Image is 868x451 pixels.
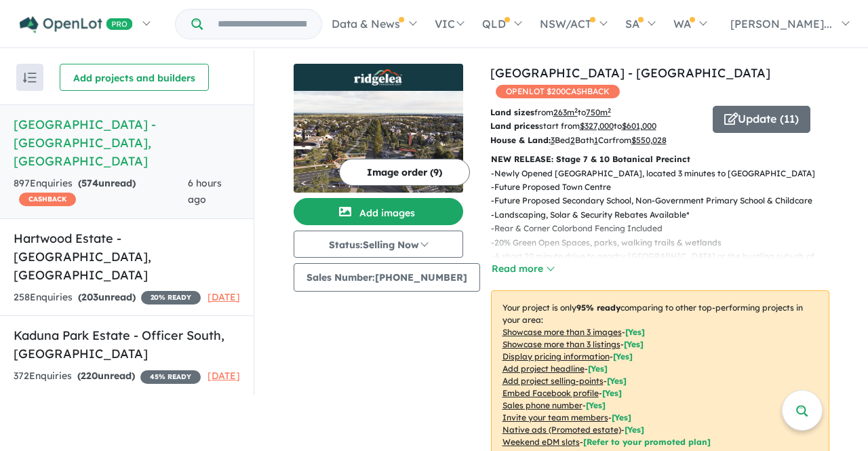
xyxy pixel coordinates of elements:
strong: ( unread) [78,291,136,303]
span: [ Yes ] [602,388,622,398]
span: [ Yes ] [613,351,633,361]
b: Land prices [490,121,539,131]
button: Add projects and builders [60,64,209,91]
u: Native ads (Promoted estate) [502,425,621,435]
input: Try estate name, suburb, builder or developer [205,9,319,39]
button: Status:Selling Now [294,231,463,258]
span: [ Yes ] [612,412,631,423]
span: [PERSON_NAME]... [730,17,832,31]
span: [ Yes ] [624,339,644,349]
img: Openlot PRO Logo White [20,16,133,33]
p: from [490,106,703,119]
img: sort.svg [23,73,37,83]
u: 1 [594,135,598,145]
span: [DATE] [208,291,240,303]
button: Add images [294,198,463,225]
span: 220 [81,370,98,382]
strong: ( unread) [78,177,136,189]
span: [ Yes ] [625,327,645,337]
span: to [614,121,656,131]
u: Invite your team members [502,412,608,423]
span: [ Yes ] [586,400,606,410]
u: Showcase more than 3 images [502,327,622,337]
span: to [578,107,611,117]
p: - Rear & Corner Colorbond Fencing Included [491,222,840,235]
u: $ 327,000 [580,121,614,131]
button: Update (11) [713,106,810,133]
strong: ( unread) [77,370,135,382]
p: - Landscaping, Solar & Security Rebates Available* [491,208,840,222]
sup: 2 [574,106,578,114]
button: Image order (9) [339,159,470,186]
span: 6 hours ago [188,177,222,205]
span: OPENLOT $ 200 CASHBACK [496,85,620,98]
div: 897 Enquir ies [14,176,188,208]
u: $ 550,028 [631,135,667,145]
u: $ 601,000 [622,121,656,131]
span: 45 % READY [140,370,201,384]
p: - A short 20 minute drive to nearby [GEOGRAPHIC_DATA] or the bustling suburb of [GEOGRAPHIC_DATA] [491,250,840,277]
p: Bed Bath Car from [490,134,703,147]
u: Showcase more than 3 listings [502,339,620,349]
u: Display pricing information [502,351,610,361]
u: Sales phone number [502,400,583,410]
u: 2 [570,135,575,145]
u: 3 [551,135,555,145]
span: 574 [81,177,98,189]
p: - Newly Opened [GEOGRAPHIC_DATA], located 3 minutes to [GEOGRAPHIC_DATA] [491,167,840,180]
a: [GEOGRAPHIC_DATA] - [GEOGRAPHIC_DATA] [490,65,770,81]
p: - Future Proposed Secondary School, Non-Government Primary School & Childcare [491,194,840,208]
span: [ Yes ] [588,364,608,374]
b: Land sizes [490,107,534,117]
span: CASHBACK [19,193,76,206]
p: - Future Proposed Town Centre [491,180,840,194]
p: NEW RELEASE: Stage 7 & 10 Botanical Precinct [491,153,829,166]
u: Add project selling-points [502,376,604,386]
span: 20 % READY [141,291,201,305]
div: 258 Enquir ies [14,290,201,306]
button: Sales Number:[PHONE_NUMBER] [294,263,480,292]
a: Ridgelea Estate - Pakenham East LogoRidgelea Estate - Pakenham East [294,64,463,193]
b: House & Land: [490,135,551,145]
img: Ridgelea Estate - Pakenham East [294,91,463,193]
h5: Kaduna Park Estate - Officer South , [GEOGRAPHIC_DATA] [14,326,240,363]
sup: 2 [608,106,611,114]
u: Embed Facebook profile [502,388,599,398]
u: Weekend eDM slots [502,437,580,447]
u: 263 m [553,107,578,117]
h5: Hartwood Estate - [GEOGRAPHIC_DATA] , [GEOGRAPHIC_DATA] [14,229,240,284]
img: Ridgelea Estate - Pakenham East Logo [299,69,458,85]
u: 750 m [586,107,611,117]
p: - 20% Green Open Spaces, parks, walking trails & wetlands [491,236,840,250]
span: 203 [81,291,98,303]
div: 372 Enquir ies [14,368,201,385]
p: start from [490,119,703,133]
span: [Refer to your promoted plan] [583,437,711,447]
span: [ Yes ] [607,376,627,386]
button: Read more [491,261,555,277]
span: [Yes] [625,425,644,435]
span: [DATE] [208,370,240,382]
h5: [GEOGRAPHIC_DATA] - [GEOGRAPHIC_DATA] , [GEOGRAPHIC_DATA] [14,115,240,170]
u: Add project headline [502,364,585,374]
b: 95 % ready [576,302,620,313]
